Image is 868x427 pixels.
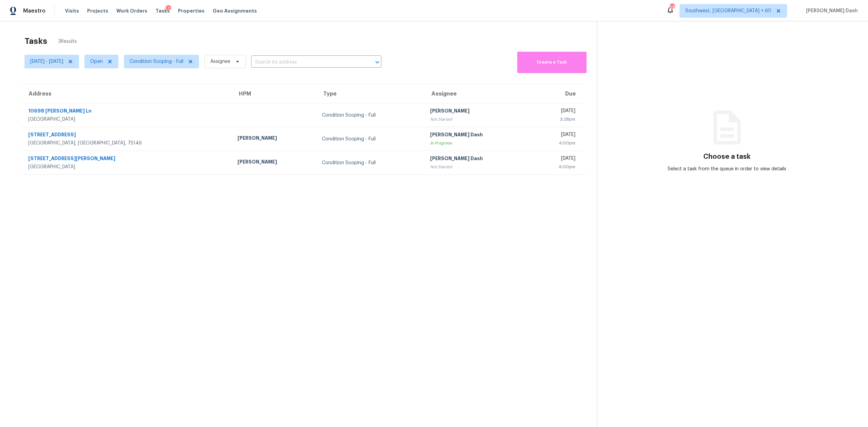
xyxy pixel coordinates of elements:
span: Condition Scoping - Full [130,58,183,65]
button: Create a Task [517,52,587,73]
div: [DATE] [537,107,575,116]
div: [GEOGRAPHIC_DATA] [28,116,227,123]
div: [STREET_ADDRESS][PERSON_NAME] [28,155,227,164]
div: [GEOGRAPHIC_DATA] [28,164,227,170]
th: Due [531,84,586,103]
span: Create a Task [521,58,583,66]
h2: Tasks [24,38,47,45]
th: HPM [232,84,316,103]
span: Projects [87,7,108,14]
div: Condition Scoping - Full [322,112,419,119]
div: Condition Scoping - Full [322,136,419,142]
span: Assignee [210,58,230,65]
span: Properties [178,7,204,14]
div: Select a task from the queue in order to view details [662,166,792,172]
div: Not Started [430,164,526,170]
th: Type [316,84,425,103]
span: Visits [65,7,79,14]
input: Search by address [251,57,362,68]
span: Maestro [23,7,46,14]
div: Not Started [430,116,526,123]
h3: Choose a task [703,153,751,160]
div: [STREET_ADDRESS] [28,131,227,140]
div: [PERSON_NAME] [238,135,311,143]
div: In Progress [430,140,526,147]
div: [PERSON_NAME] Dash [430,155,526,164]
div: 537 [670,4,674,11]
div: [PERSON_NAME] [430,107,526,116]
span: Tasks [155,8,170,13]
div: [DATE] [537,155,575,164]
span: Geo Assignments [213,7,257,14]
div: 4:00pm [537,140,575,147]
th: Assignee [425,84,531,103]
span: Work Orders [116,7,147,14]
th: Address [22,84,232,103]
span: [DATE] - [DATE] [30,58,63,65]
div: 1 [166,5,171,12]
span: [PERSON_NAME] Dash [803,7,858,14]
span: Southwest, [GEOGRAPHIC_DATA] + 60 [685,7,771,14]
button: Open [373,57,382,67]
div: Condition Scoping - Full [322,159,419,166]
div: [DATE] [537,131,575,140]
div: [PERSON_NAME] Dash [430,131,526,140]
span: Open [90,58,103,65]
div: [GEOGRAPHIC_DATA], [GEOGRAPHIC_DATA], 75146 [28,140,227,147]
div: 3:28pm [537,116,575,123]
div: [PERSON_NAME] [238,158,311,167]
div: 10698 [PERSON_NAME] Ln [28,107,227,116]
div: 6:00pm [537,164,575,170]
span: 3 Results [58,38,77,45]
